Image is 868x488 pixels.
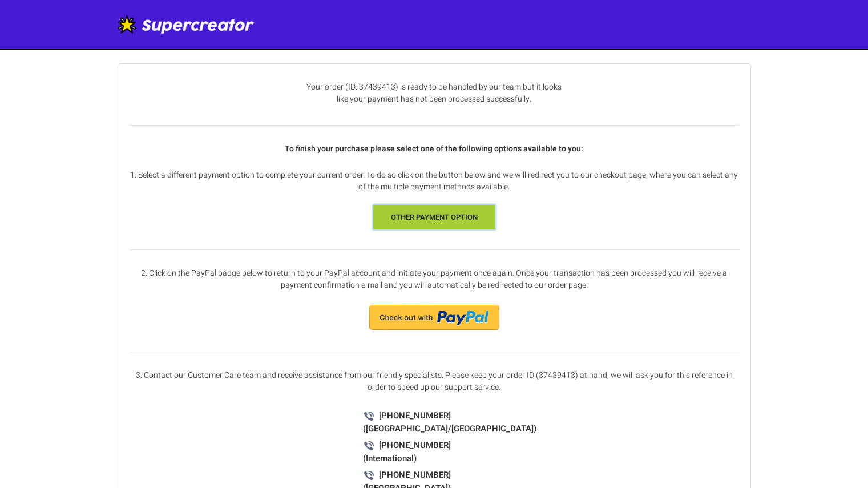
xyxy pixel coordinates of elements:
[130,169,739,193] p: 1. Select a different payment option to complete your current order. To do so click on the button...
[373,205,495,230] a: other payment option
[130,250,739,291] p: 2. Click on the PayPal badge below to return to your PayPal account and initiate your payment onc...
[118,6,255,43] img: Logo
[306,75,563,105] p: Your order (ID: 37439413) is ready to be handled by our team but it looks like your payment has n...
[130,352,739,393] p: 3. Contact our Customer Care team and receive assistance from our friendly specialists. Please ke...
[363,409,536,435] a: [PHONE_NUMBER] ([GEOGRAPHIC_DATA]/[GEOGRAPHIC_DATA])
[363,439,451,465] a: [PHONE_NUMBER] (International)
[368,304,500,331] img: paypal-button.png
[363,441,374,451] img: phone-icon.png
[363,411,374,422] img: phone-icon.png
[130,126,739,155] p: To finish your purchase please select one of the following options available to you:
[363,470,374,481] img: phone-icon.png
